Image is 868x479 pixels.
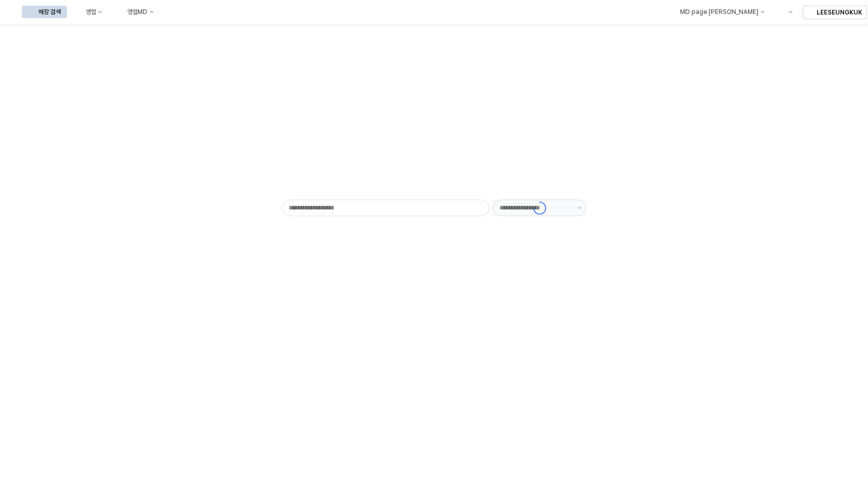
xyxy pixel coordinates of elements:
[803,6,867,19] button: LEESEUNGKUK
[663,6,770,18] div: MD page 이동
[69,6,108,18] button: 영업
[663,6,770,18] button: MD page [PERSON_NAME]
[22,6,67,18] button: 매장 검색
[772,6,798,18] div: Menu item 6
[86,8,96,16] div: 영업
[680,8,758,16] div: MD page [PERSON_NAME]
[111,6,160,18] button: 영업MD
[38,8,61,16] div: 매장 검색
[817,8,862,17] p: LEESEUNGKUK
[127,8,147,16] div: 영업MD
